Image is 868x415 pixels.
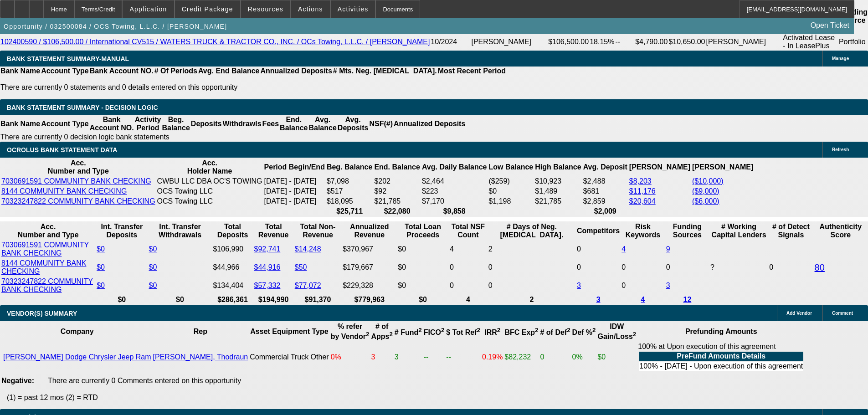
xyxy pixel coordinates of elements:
a: 4 [621,245,626,253]
span: Credit Package [182,5,233,13]
th: $779,963 [342,295,396,304]
td: OCS Towing LLC [157,187,263,196]
a: $92,741 [254,245,281,253]
th: Sum of the Total NSF Count and Total Overdraft Fee Count from Ocrolus [449,222,487,240]
b: Prefunding Amounts [685,328,757,335]
th: Competitors [576,222,620,240]
td: 0 [666,259,709,276]
td: -- [446,342,481,372]
b: IRR [484,328,500,336]
button: Activities [331,0,375,18]
td: [PERSON_NAME] [471,33,548,51]
b: # of Apps [371,323,392,340]
th: Avg. Balance [308,115,337,133]
a: $11,176 [629,187,656,195]
span: Add Vendor [786,311,812,316]
td: $82,232 [504,342,539,372]
a: $0 [97,245,105,253]
td: $0 [397,241,448,258]
td: $106,500.00 [548,33,589,51]
a: $0 [149,282,157,289]
th: Int. Transfer Withdrawals [149,222,212,240]
a: ($6,000) [692,197,719,205]
th: Total Loan Proceeds [397,222,448,240]
th: $0 [397,295,448,304]
a: $0 [97,282,105,289]
th: NSF(#) [369,115,393,133]
th: # Working Capital Lenders [710,222,768,240]
span: Manage [832,56,849,61]
th: Period Begin/End [264,159,325,176]
a: 3 [666,282,670,289]
th: Account Type [41,67,89,76]
span: Opportunity / 032500084 / OCS Towing, L.L.C. / [PERSON_NAME] [4,23,227,30]
td: Commercial Truck Other [249,342,329,372]
b: % refer by Vendor [331,323,370,340]
b: Negative: [1,377,34,384]
th: Deposits [190,115,222,133]
th: Annualized Revenue [342,222,396,240]
span: VENDOR(S) SUMMARY [7,310,77,317]
td: OCS Towing LLC [157,197,263,206]
td: $92 [374,187,420,196]
span: Application [129,5,167,13]
b: Asset Equipment Type [250,328,328,335]
th: Bank Account NO. [89,115,134,133]
td: $0 [397,259,448,276]
a: 8144 COMMUNITY BANK CHECKING [1,259,86,275]
button: Credit Package [175,0,240,18]
div: 100% at Upon execution of this agreement [638,343,804,372]
b: IDW Gain/Loss [597,323,636,340]
a: $57,332 [254,282,281,289]
td: $106,990 [212,241,252,258]
th: $0 [96,295,147,304]
span: Bank Statement Summary - Decision Logic [7,104,158,111]
th: # of Detect Signals [769,222,813,240]
td: -- [423,342,445,372]
td: $681 [583,187,628,196]
td: Portfolio [838,33,868,51]
th: Withdrawls [222,115,262,133]
a: $14,248 [295,245,321,253]
sup: 2 [366,331,369,338]
td: 0.19% [482,342,503,372]
sup: 2 [477,327,480,333]
button: Application [123,0,174,18]
td: 3 [370,342,393,372]
td: [DATE] - [DATE] [264,197,325,206]
td: $1,198 [488,197,534,206]
sup: 2 [567,327,570,333]
a: 4 [641,296,645,303]
span: BANK STATEMENT SUMMARY-MANUAL [7,55,129,62]
th: [PERSON_NAME] [629,159,691,176]
b: FICO [424,328,445,336]
a: $0 [149,245,157,253]
span: Actions [298,5,323,13]
th: $9,858 [421,207,488,216]
sup: 2 [592,327,596,333]
a: 9 [666,245,670,253]
sup: 2 [389,331,392,338]
a: $8,203 [629,177,652,185]
b: # of Def [540,328,570,336]
td: -- [615,33,635,51]
td: $2,464 [421,177,488,186]
a: 12 [683,296,691,303]
a: ($10,000) [692,177,724,185]
td: $0 [488,187,534,196]
a: Open Ticket [807,18,853,33]
div: $179,667 [343,263,396,272]
td: 0 [621,259,665,276]
th: Low Balance [488,159,534,176]
a: 70323247822 COMMUNITY BANK CHECKING [1,197,155,205]
th: Risk Keywords [621,222,665,240]
td: 0 [488,259,575,276]
span: Resources [248,5,283,13]
td: $10,923 [534,177,581,186]
td: [DATE] - [DATE] [264,187,325,196]
span: Activities [338,5,369,13]
div: $370,967 [343,245,396,253]
a: 7030691591 COMMUNITY BANK CHECKING [1,177,151,185]
th: $91,370 [294,295,341,304]
th: Acc. Number and Type [1,159,156,176]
